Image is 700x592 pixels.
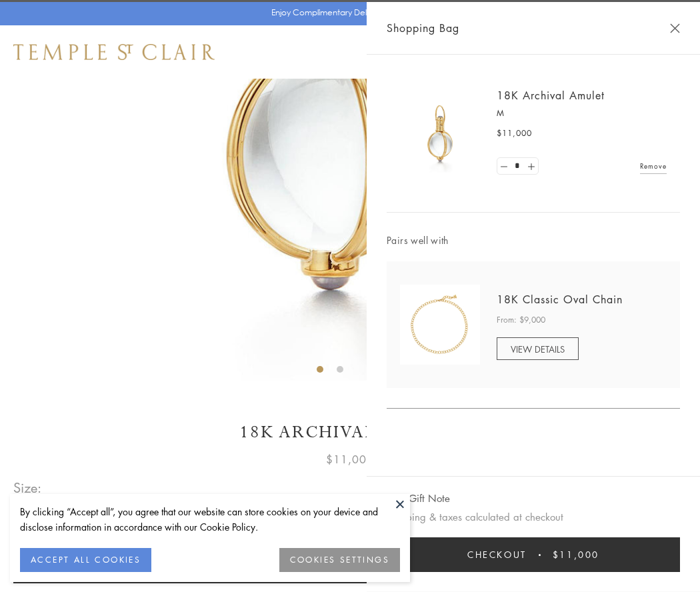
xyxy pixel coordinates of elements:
[400,285,480,365] img: N88865-OV18
[20,504,400,535] div: By clicking “Accept all”, you agree that our website can store cookies on your device and disclos...
[670,23,680,33] button: Close Shopping Bag
[13,44,215,60] img: Temple St. Clair
[497,88,605,103] a: 18K Archival Amulet
[467,547,527,562] span: Checkout
[400,93,480,173] img: 18K Archival Amulet
[387,509,680,525] p: Shipping & taxes calculated at checkout
[497,292,623,307] a: 18K Classic Oval Chain
[553,547,599,562] span: $11,000
[387,233,680,248] span: Pairs well with
[511,343,565,355] span: VIEW DETAILS
[326,451,374,468] span: $11,000
[497,337,579,360] a: VIEW DETAILS
[524,158,537,175] a: Set quantity to 2
[20,548,151,572] button: ACCEPT ALL COOKIES
[13,477,43,499] span: Size:
[271,6,423,19] p: Enjoy Complimentary Delivery & Returns
[640,159,667,173] a: Remove
[497,158,511,175] a: Set quantity to 0
[387,490,450,507] button: Add Gift Note
[387,19,459,37] span: Shopping Bag
[279,548,400,572] button: COOKIES SETTINGS
[497,313,545,327] span: From: $9,000
[13,421,687,444] h1: 18K Archival Amulet
[497,127,532,140] span: $11,000
[387,537,680,572] button: Checkout $11,000
[497,107,667,120] p: M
